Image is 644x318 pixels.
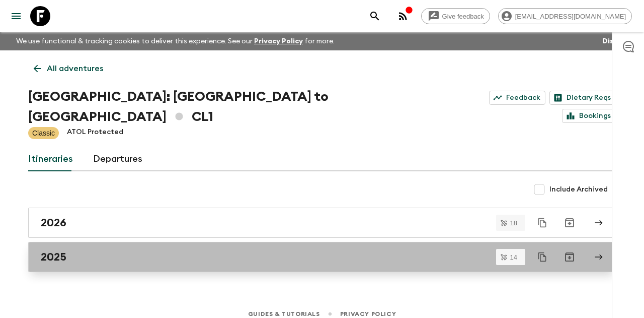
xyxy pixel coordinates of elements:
[562,109,616,123] a: Bookings
[67,127,123,139] p: ATOL Protected
[12,32,339,50] p: We use functional & tracking cookies to deliver this experience. See our for more.
[28,147,73,171] a: Itineraries
[41,216,66,229] h2: 2026
[28,58,109,79] a: All adventures
[498,8,632,24] div: [EMAIL_ADDRESS][DOMAIN_NAME]
[533,248,551,266] button: Duplicate
[421,8,490,24] a: Give feedback
[28,208,616,238] a: 2026
[504,254,523,261] span: 14
[504,220,523,226] span: 18
[6,6,26,26] button: menu
[489,91,545,105] a: Feedback
[365,6,385,26] button: search adventures
[437,13,490,20] span: Give feedback
[600,34,632,48] button: Dismiss
[549,91,616,105] a: Dietary Reqs
[28,242,616,272] a: 2025
[510,13,631,20] span: [EMAIL_ADDRESS][DOMAIN_NAME]
[549,184,608,195] span: Include Archived
[254,38,303,45] a: Privacy Policy
[41,250,66,264] h2: 2025
[28,87,449,127] h1: [GEOGRAPHIC_DATA]: [GEOGRAPHIC_DATA] to [GEOGRAPHIC_DATA] CL1
[559,213,580,233] button: Archive
[93,147,142,171] a: Departures
[533,214,551,232] button: Duplicate
[559,247,580,267] button: Archive
[47,62,103,75] p: All adventures
[32,128,55,138] p: Classic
